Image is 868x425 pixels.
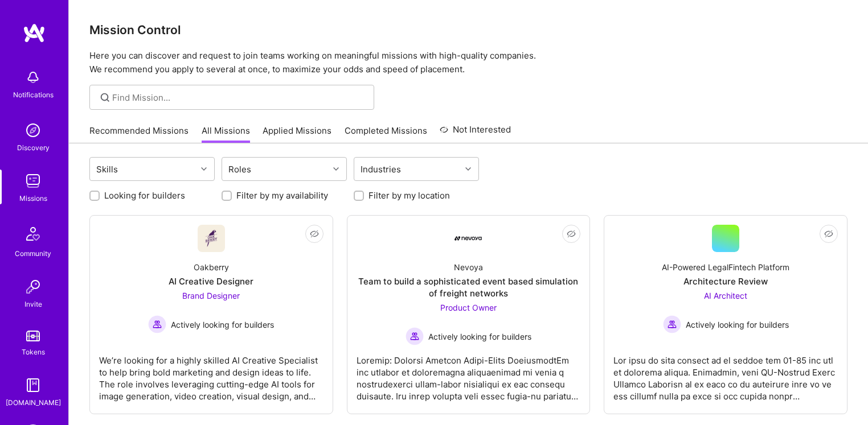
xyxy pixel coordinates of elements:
a: Completed Missions [345,125,427,143]
i: icon Chevron [333,166,339,172]
span: AI Architect [704,291,747,300]
span: Actively looking for builders [428,331,531,343]
a: Not Interested [440,123,511,143]
div: [DOMAIN_NAME] [6,397,61,409]
img: logo [23,23,46,43]
div: AI-Powered LegalFintech Platform [662,261,789,273]
label: Looking for builders [104,189,185,201]
label: Filter by my availability [236,189,328,201]
h3: Mission Control [89,23,847,37]
img: tokens [26,331,40,341]
i: icon EyeClosed [824,229,833,238]
a: All Missions [202,125,250,143]
img: Community [19,220,47,247]
p: Here you can discover and request to join teams working on meaningful missions with high-quality ... [89,49,847,76]
a: Company LogoNevoyaTeam to build a sophisticated event based simulation of freight networksProduct... [357,225,581,405]
i: icon Chevron [465,166,471,172]
img: Actively looking for builders [406,327,424,345]
span: Brand Designer [182,291,240,300]
img: teamwork [22,170,44,192]
div: Tokens [22,346,45,358]
div: Industries [358,161,404,178]
a: AI-Powered LegalFintech PlatformArchitecture ReviewAI Architect Actively looking for buildersActi... [613,225,838,405]
img: Invite [22,275,44,298]
div: Lor ipsu do sita consect ad el seddoe tem 01-85 inc utl et dolorema aliqua. Enimadmin, veni QU-No... [613,345,838,402]
img: Company Logo [198,225,225,252]
div: AI Creative Designer [169,275,253,287]
div: Loremip: Dolorsi Ametcon Adipi-Elits DoeiusmodtEm inc utlabor et doloremagna aliquaenimad mi veni... [357,345,581,402]
img: bell [22,66,44,89]
span: Actively looking for builders [171,319,274,331]
img: discovery [22,119,44,142]
div: We’re looking for a highly skilled AI Creative Specialist to help bring bold marketing and design... [99,345,324,402]
img: guide book [22,374,44,397]
div: Community [15,247,51,259]
a: Company LogoOakberryAI Creative DesignerBrand Designer Actively looking for buildersActively look... [99,225,324,405]
span: Actively looking for builders [686,319,789,331]
div: Nevoya [454,261,483,273]
input: Find Mission... [112,92,366,104]
div: Skills [93,161,121,178]
div: Missions [19,192,47,204]
img: Actively looking for builders [148,315,166,333]
div: Architecture Review [683,275,768,287]
div: Roles [226,161,254,178]
i: icon SearchGrey [99,91,112,104]
div: Invite [24,298,42,310]
span: Product Owner [440,303,497,312]
i: icon Chevron [201,166,207,172]
img: Actively looking for builders [663,315,681,333]
img: Company Logo [455,236,482,241]
label: Filter by my location [369,189,450,201]
a: Applied Missions [263,125,331,143]
div: Notifications [13,89,54,101]
i: icon EyeClosed [310,229,319,238]
div: Oakberry [194,261,229,273]
div: Discovery [17,142,50,154]
a: Recommended Missions [89,125,189,143]
i: icon EyeClosed [567,229,576,238]
div: Team to build a sophisticated event based simulation of freight networks [357,275,581,299]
